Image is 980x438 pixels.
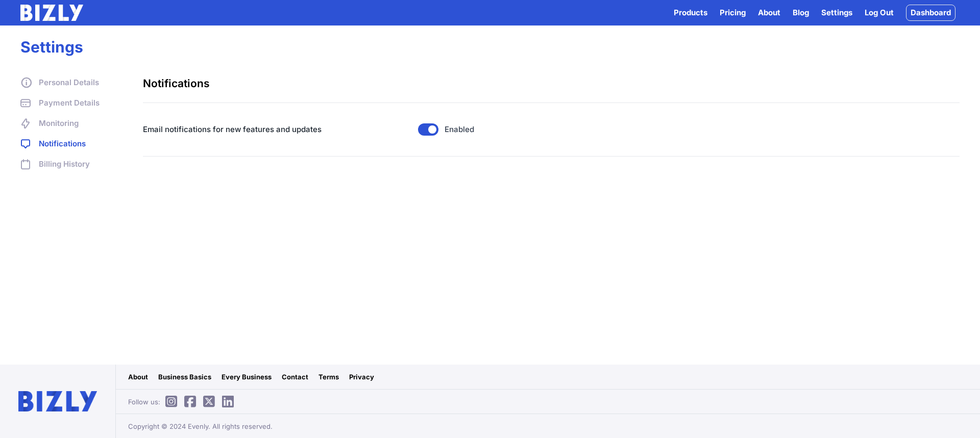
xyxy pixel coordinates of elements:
[793,7,809,19] a: Blog
[222,372,272,382] a: Every Business
[20,76,122,89] a: Personal Details
[906,5,955,21] a: Dashboard
[20,97,122,109] a: Payment Details
[20,158,122,170] a: Billing History
[318,372,339,382] a: Terms
[445,123,474,136] div: Enabled
[128,421,273,431] span: Copyright © 2024 Evenly. All rights reserved.
[128,372,148,382] a: About
[143,123,410,136] dt: Email notifications for new features and updates
[158,372,211,382] a: Business Basics
[20,117,122,130] a: Monitoring
[349,372,374,382] a: Privacy
[865,7,894,19] a: Log Out
[282,372,308,382] a: Contact
[20,138,122,150] a: Notifications
[758,7,780,19] a: About
[674,7,707,19] button: Products
[821,7,852,19] a: Settings
[143,76,210,90] h3: Notifications
[20,38,960,56] h1: Settings
[128,397,239,407] span: Follow us:
[720,7,746,19] a: Pricing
